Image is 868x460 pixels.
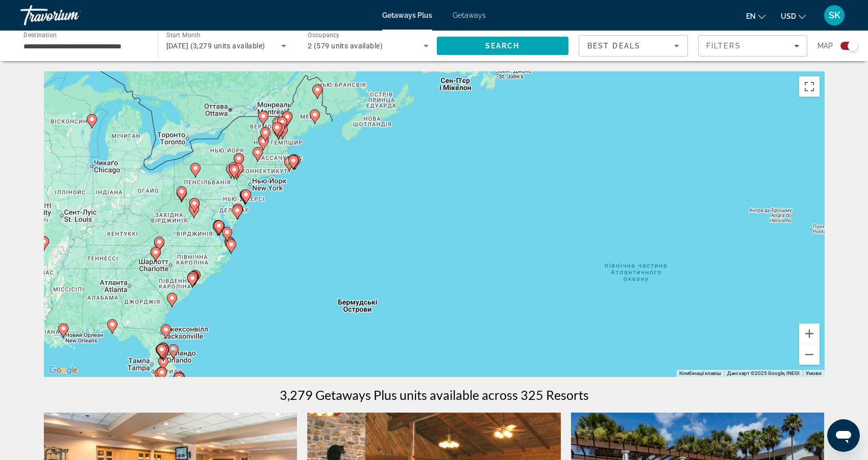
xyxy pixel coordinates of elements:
[308,32,340,39] span: Occupancy
[46,364,80,377] img: Google
[781,9,806,23] button: Change currency
[829,10,840,20] span: SK
[23,40,144,52] input: Select destination
[23,31,57,38] span: Destination
[587,42,640,50] span: Best Deals
[679,370,721,377] button: Комбінації клавіш
[453,11,486,19] a: Getaways
[827,419,860,452] iframe: Кнопка для запуску вікна повідомлень
[382,11,432,19] a: Getaways Plus
[799,323,820,344] button: Збільшити
[698,35,807,57] button: Filters
[746,9,765,23] button: Change language
[799,76,820,97] button: Перемкнути повноекранний режим
[46,364,80,377] a: Відкрити цю область на Картах Google (відкриється нове вікно)
[706,42,741,50] span: Filters
[746,12,756,20] span: en
[166,32,201,39] span: Start Month
[280,387,589,402] h1: 3,279 Getaways Plus units available across 325 Resorts
[817,39,833,53] span: Map
[821,5,848,26] button: User Menu
[781,12,796,20] span: USD
[485,42,520,50] span: Search
[587,40,679,52] mat-select: Sort by
[437,37,569,55] button: Search
[799,344,820,365] button: Зменшити
[166,42,265,50] span: [DATE] (3,279 units available)
[727,370,800,376] span: Дані карт ©2025 Google, INEGI
[20,2,122,29] a: Travorium
[308,42,383,50] span: 2 (579 units available)
[806,370,822,376] a: Умови (відкривається в новій вкладці)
